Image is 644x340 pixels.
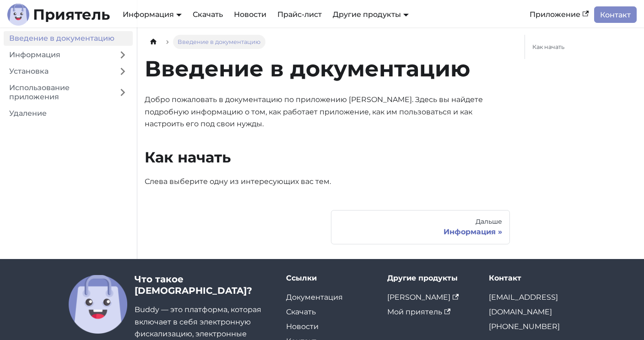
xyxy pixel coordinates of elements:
a: Мой приятель [387,308,450,316]
a: [PHONE_NUMBER] [489,322,560,331]
font: Информация [123,10,174,19]
a: Установка [4,64,113,79]
font: Новости [234,10,266,19]
font: Скачать [193,10,223,19]
font: Введение в документацию [178,38,260,45]
a: Введение в документацию [4,31,133,46]
font: Мой приятель [387,308,442,316]
font: Как начать [532,43,564,50]
a: Контакт [594,6,637,22]
font: Приятель [33,5,110,23]
a: Скачать [286,308,316,316]
font: Слева выберите одну из интересующих вас тем. [145,177,331,186]
font: Информация [9,50,60,59]
a: Информация [123,10,182,19]
a: Как начать [532,42,633,52]
font: Добро пожаловать в документацию по приложению [PERSON_NAME]. Здесь вы найдете подробную информаци... [145,95,483,128]
font: Удаление [9,109,47,118]
font: Ссылки [286,274,317,282]
font: Как начать [145,148,231,166]
font: Информация [444,227,496,236]
font: [PERSON_NAME] [387,293,450,302]
font: Установка [9,67,49,76]
font: Дальше [476,217,502,226]
font: Что такое [DEMOGRAPHIC_DATA]? [135,274,252,296]
a: Информация [4,48,113,62]
font: Контакт [600,11,631,19]
a: [PERSON_NAME] [387,293,459,302]
a: Приложение [524,7,594,22]
button: Развернуть категорию боковой панели «Использование приложения» [113,81,133,104]
button: Развернуть категорию боковой панели «Информация» [113,48,133,62]
a: Другие продукты [333,10,409,19]
font: Контакт [489,274,521,282]
nav: Панировочные сухари [145,35,510,49]
a: ЛоготипПриятель [7,4,110,26]
a: Удаление [4,106,133,121]
a: [EMAIL_ADDRESS][DOMAIN_NAME] [489,293,558,316]
font: Прайс-лист [277,10,322,19]
font: Введение в документацию [145,55,470,82]
a: Домашняя страница [145,35,162,49]
img: Логотип [7,4,29,26]
a: Новости [228,7,272,22]
font: Использование приложения [9,83,70,101]
a: Использование приложения [4,81,113,104]
a: Скачать [187,7,228,22]
button: Развернуть категорию боковой панели «Установка» [113,64,133,79]
font: Приложение [530,10,580,19]
a: Документация [286,293,343,302]
nav: страницы документа [145,210,510,245]
font: Другие продукты [333,10,401,19]
a: Новости [286,322,319,331]
font: Другие продукты [387,274,458,282]
img: Приятель [69,275,127,334]
a: ДальшеИнформация [331,210,510,245]
a: Прайс-лист [272,7,327,22]
font: Введение в документацию [9,34,114,43]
